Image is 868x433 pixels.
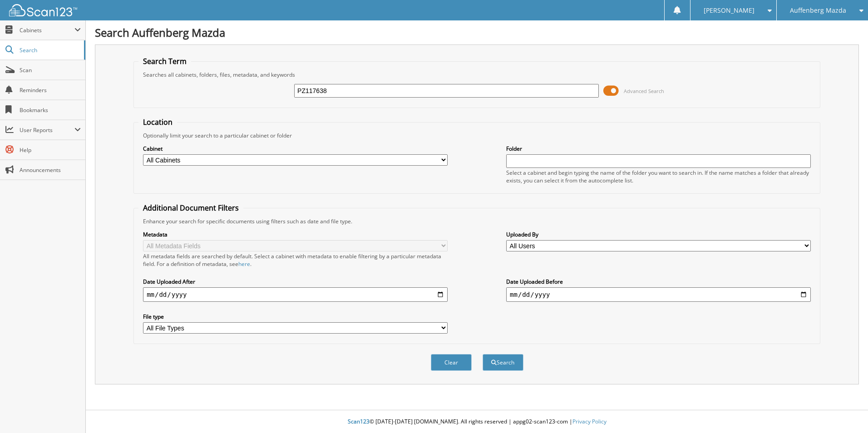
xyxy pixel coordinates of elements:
[86,411,868,433] div: © [DATE]-[DATE] [DOMAIN_NAME]. All rights reserved | appg02-scan123-com |
[143,231,448,238] label: Metadata
[624,88,664,94] span: Advanced Search
[143,252,448,268] div: All metadata fields are searched by default. Select a cabinet with metadata to enable filtering b...
[95,25,859,40] h1: Search Auffenberg Mazda
[143,287,448,302] input: start
[20,126,74,134] span: User Reports
[143,313,448,320] label: File type
[431,354,472,371] button: Clear
[506,145,811,153] label: Folder
[704,8,755,13] span: [PERSON_NAME]
[20,166,81,174] span: Announcements
[483,354,523,371] button: Search
[138,203,243,213] legend: Additional Document Filters
[143,278,448,285] label: Date Uploaded After
[20,66,81,74] span: Scan
[20,46,79,54] span: Search
[143,145,448,153] label: Cabinet
[9,4,77,16] img: scan123-logo-white.svg
[823,389,868,433] iframe: Chat Widget
[506,169,811,184] div: Select a cabinet and begin typing the name of the folder you want to search in. If the name match...
[348,418,370,425] span: Scan123
[790,8,846,13] span: Auffenberg Mazda
[20,106,81,114] span: Bookmarks
[506,231,811,238] label: Uploaded By
[138,217,815,225] div: Enhance your search for specific documents using filters such as date and file type.
[20,26,74,34] span: Cabinets
[506,287,811,302] input: end
[572,418,607,425] a: Privacy Policy
[238,260,250,268] a: here
[20,146,81,154] span: Help
[138,71,815,79] div: Searches all cabinets, folders, files, metadata, and keywords
[138,56,191,66] legend: Search Term
[138,117,177,127] legend: Location
[138,132,815,139] div: Optionally limit your search to a particular cabinet or folder
[506,278,811,285] label: Date Uploaded Before
[20,86,81,94] span: Reminders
